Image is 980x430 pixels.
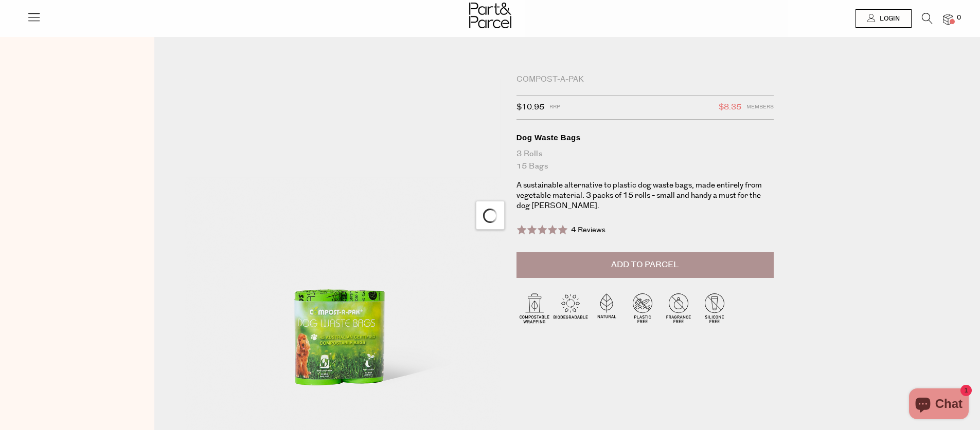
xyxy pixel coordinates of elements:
span: 0 [954,13,964,23]
inbox-online-store-chat: Shopify online store chat [906,388,972,422]
img: P_P-ICONS-Live_Bec_V11_Biodegradable.svg [553,290,589,326]
img: Part&Parcel [469,3,511,28]
div: Compost-A-Pak [516,74,774,85]
div: Dog Waste Bags [516,133,774,143]
p: A sustainable alternative to plastic dog waste bags, made entirely from vegetable material. 3 pac... [516,180,774,211]
img: P_P-ICONS-Live_Bec_V11_Natural.svg [589,290,625,326]
img: P_P-ICONS-Live_Bec_V11_Compostable_Wrapping.svg [516,290,553,326]
span: $10.95 [516,101,544,114]
img: P_P-ICONS-Live_Bec_V11_Plastic_Free.svg [625,290,661,326]
div: 3 Rolls 15 bags [516,148,774,173]
span: $8.35 [719,101,741,114]
a: Login [856,9,912,28]
span: RRP [549,101,560,114]
span: 4 Reviews [571,225,605,235]
span: Members [746,101,774,114]
img: P_P-ICONS-Live_Bec_V11_Silicone_Free.svg [697,290,733,326]
span: Login [877,14,900,23]
button: Add to Parcel [516,252,774,278]
img: P_P-ICONS-Live_Bec_V11_Fragrance_Free.svg [661,290,697,326]
span: Add to Parcel [611,259,679,271]
a: 0 [943,14,953,25]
